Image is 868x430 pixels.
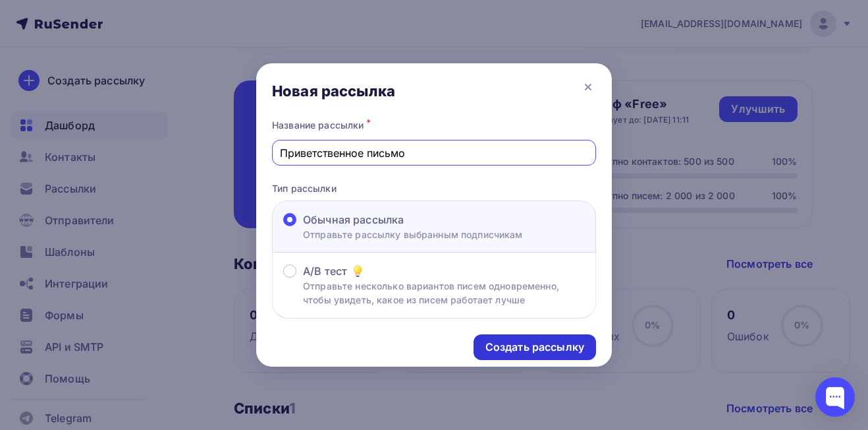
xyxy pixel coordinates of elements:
div: Новая рассылка [272,82,395,100]
div: Название рассылки [272,116,596,135]
p: Тип рассылки [272,181,596,195]
p: Отправьте рассылку выбранным подписчикам [303,228,523,241]
div: Создать рассылку [485,340,584,355]
span: A/B тест [303,263,347,279]
input: Придумайте название рассылки [280,145,589,161]
p: Отправьте несколько вариантов писем одновременно, чтобы увидеть, какое из писем работает лучше [303,279,585,307]
span: Обычная рассылка [303,212,404,228]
